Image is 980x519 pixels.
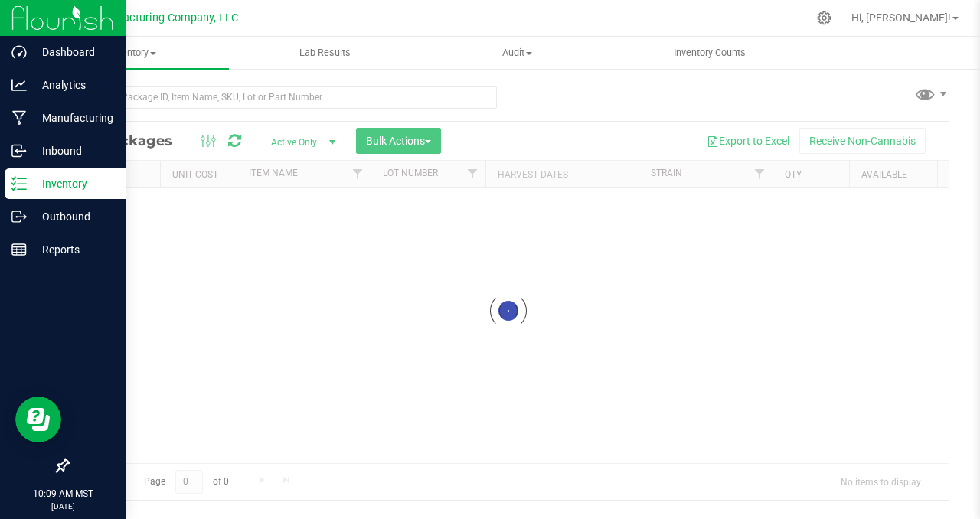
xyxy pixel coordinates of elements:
span: BB Manufacturing Company, LLC [74,11,238,24]
inline-svg: Reports [11,242,27,257]
p: Outbound [27,207,119,226]
inline-svg: Analytics [11,77,27,93]
inline-svg: Manufacturing [11,110,27,126]
p: Inventory [27,175,119,193]
span: Audit [422,46,612,60]
span: Lab Results [279,46,371,60]
p: [DATE] [7,501,119,512]
input: Search Package ID, Item Name, SKU, Lot or Part Number... [67,86,497,109]
p: Analytics [27,76,119,94]
a: Inventory Counts [613,37,805,69]
inline-svg: Inventory [11,176,27,191]
span: Inventory Counts [653,46,766,60]
p: Reports [27,240,119,259]
span: Inventory [37,46,229,60]
p: Dashboard [27,43,119,61]
iframe: Resource center [15,397,61,442]
div: Manage settings [815,11,834,25]
p: 10:09 AM MST [7,487,119,501]
a: Lab Results [229,37,421,69]
inline-svg: Dashboard [11,44,27,60]
inline-svg: Inbound [11,143,27,158]
inline-svg: Outbound [11,209,27,224]
a: Audit [421,37,613,69]
span: Hi, [PERSON_NAME]! [851,11,951,24]
a: Inventory [37,37,229,69]
p: Manufacturing [27,109,119,127]
p: Inbound [27,142,119,160]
